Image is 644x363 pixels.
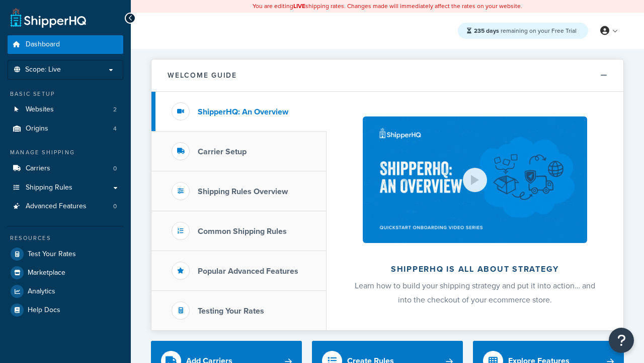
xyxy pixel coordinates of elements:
[26,125,48,133] span: Origins
[8,245,123,263] a: Test Your Rates
[26,40,60,49] span: Dashboard
[28,287,55,296] span: Analytics
[8,119,123,138] a: Origins4
[113,105,117,114] span: 2
[8,100,123,119] li: Websites
[28,269,65,277] span: Marketplace
[28,306,60,315] span: Help Docs
[198,267,298,276] h3: Popular Advanced Features
[113,164,117,173] span: 0
[8,35,123,54] a: Dashboard
[474,26,577,35] span: remaining on your Free Trial
[474,26,499,35] strong: 235 days
[8,119,123,138] li: Origins
[8,197,123,216] li: Advanced Features
[198,307,264,316] h3: Testing Your Rates
[8,301,123,319] a: Help Docs
[25,66,61,74] span: Scope: Live
[355,280,595,306] span: Learn how to build your shipping strategy and put it into action… and into the checkout of your e...
[28,250,76,259] span: Test Your Rates
[8,264,123,282] a: Marketplace
[8,159,123,178] li: Carriers
[198,187,288,196] h3: Shipping Rules Overview
[8,282,123,300] a: Analytics
[198,227,287,236] h3: Common Shipping Rules
[609,328,634,353] button: Open Resource Center
[26,184,72,192] span: Shipping Rules
[8,178,123,197] a: Shipping Rules
[113,202,117,211] span: 0
[26,105,54,114] span: Websites
[8,159,123,178] a: Carriers0
[198,107,288,116] h3: ShipperHQ: An Overview
[26,202,87,211] span: Advanced Features
[198,147,247,156] h3: Carrier Setup
[363,116,587,243] img: ShipperHQ is all about strategy
[8,100,123,119] a: Websites2
[8,148,123,157] div: Manage Shipping
[113,125,117,133] span: 4
[168,72,237,79] h2: Welcome Guide
[353,265,597,274] h2: ShipperHQ is all about strategy
[151,59,623,92] button: Welcome Guide
[8,234,123,243] div: Resources
[8,197,123,216] a: Advanced Features0
[8,90,123,98] div: Basic Setup
[293,2,305,11] b: LIVE
[26,164,50,173] span: Carriers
